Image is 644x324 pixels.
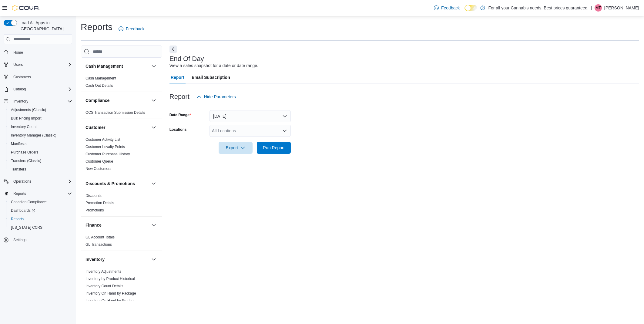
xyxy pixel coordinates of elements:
[11,236,72,244] span: Settings
[150,221,157,229] button: Finance
[11,178,72,185] span: Operations
[86,235,115,240] span: GL Account Totals
[17,20,72,32] span: Load All Apps in [GEOGRAPHIC_DATA]
[86,110,145,115] a: OCS Transaction Submission Details
[11,150,39,155] span: Purchase Orders
[86,152,130,156] a: Customer Purchase History
[86,222,149,228] button: Finance
[11,133,56,138] span: Inventory Manager (Classic)
[86,284,123,289] span: Inventory Count Details
[86,222,102,228] h3: Finance
[86,159,113,164] a: Customer Queue
[8,166,72,173] span: Transfers
[6,123,75,131] button: Inventory Count
[86,201,114,205] a: Promotion Details
[8,132,59,139] a: Inventory Manager (Classic)
[86,110,145,115] span: OCS Transaction Submission Details
[13,238,26,242] span: Settings
[86,76,116,81] span: Cash Management
[8,157,44,164] a: Transfers (Classic)
[11,61,25,68] button: Users
[8,166,29,173] a: Transfers
[11,107,46,112] span: Adjustments (Classic)
[86,194,102,198] a: Discounts
[210,110,291,122] button: [DATE]
[11,48,72,56] span: Home
[86,181,149,187] button: Discounts & Promotions
[6,148,75,157] button: Purchase Orders
[1,97,75,106] button: Inventory
[192,71,230,83] span: Email Subscription
[86,124,105,130] h3: Customer
[11,124,37,129] span: Inventory Count
[86,83,113,88] a: Cash Out Details
[8,140,72,147] span: Manifests
[150,97,157,104] button: Compliance
[169,127,187,132] label: Locations
[11,73,72,81] span: Customers
[86,137,120,142] span: Customer Activity List
[8,198,49,206] a: Canadian Compliance
[8,115,44,122] a: Bulk Pricing Import
[86,284,123,288] a: Inventory Count Details
[6,165,75,174] button: Transfers
[86,152,130,157] span: Customer Purchase History
[595,4,601,12] span: MT
[86,145,125,149] a: Customer Loyalty Points
[6,106,75,114] button: Adjustments (Classic)
[8,224,45,231] a: [US_STATE] CCRS
[441,5,460,11] span: Feedback
[86,124,149,130] button: Customer
[86,269,121,274] a: Inventory Adjustments
[86,242,112,247] span: GL Transactions
[86,269,121,274] span: Inventory Adjustments
[86,137,120,142] a: Customer Activity List
[126,26,144,32] span: Feedback
[86,181,135,187] h3: Discounts & Promotions
[11,98,72,105] span: Inventory
[11,116,42,121] span: Bulk Pricing Import
[86,277,135,281] a: Inventory by Product Historical
[86,83,113,88] span: Cash Out Details
[11,236,29,244] a: Settings
[1,85,75,93] button: Catalog
[13,99,28,104] span: Inventory
[86,144,125,149] span: Customer Loyalty Points
[1,48,75,56] button: Home
[1,60,75,69] button: Users
[204,94,236,100] span: Hide Parameters
[86,235,115,239] a: GL Account Totals
[11,190,29,197] button: Reports
[8,140,29,147] a: Manifests
[86,242,112,247] a: GL Transactions
[8,123,72,130] span: Inventory Count
[465,5,477,11] input: Dark Mode
[11,73,33,81] a: Customers
[86,298,134,303] span: Inventory On Hand by Product
[194,91,238,103] button: Hide Parameters
[6,140,75,148] button: Manifests
[81,192,162,216] div: Discounts & Promotions
[11,141,26,146] span: Manifests
[169,93,190,100] h3: Report
[11,49,25,56] a: Home
[86,193,102,198] span: Discounts
[13,50,23,55] span: Home
[11,200,47,204] span: Canadian Compliance
[282,128,287,133] button: Open list of options
[11,190,72,197] span: Reports
[81,136,162,175] div: Customer
[116,23,147,35] a: Feedback
[11,217,24,221] span: Reports
[86,208,104,212] a: Promotions
[222,142,249,154] span: Export
[11,61,72,68] span: Users
[13,62,23,67] span: Users
[1,177,75,186] button: Operations
[81,21,112,33] h1: Reports
[13,75,31,79] span: Customers
[8,224,72,231] span: Washington CCRS
[81,109,162,119] div: Compliance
